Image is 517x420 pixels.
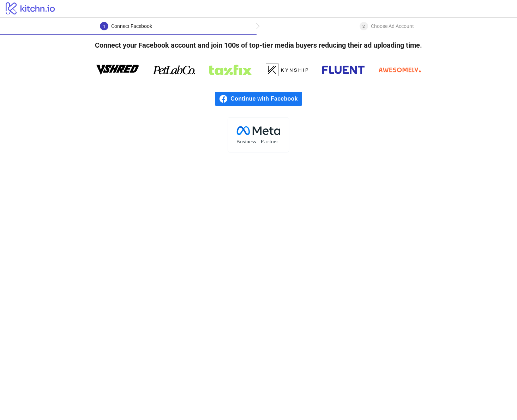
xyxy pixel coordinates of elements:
tspan: tner [270,138,278,144]
div: Connect Facebook [111,22,152,30]
tspan: P [261,138,264,144]
div: Choose Ad Account [371,22,414,30]
tspan: a [264,138,267,144]
span: 1 [103,24,106,29]
tspan: usiness [240,138,256,144]
span: 2 [362,24,365,29]
h4: Connect your Facebook account and join 100s of top-tier media buyers reducing their ad uploading ... [84,35,433,56]
span: Continue with Facebook [230,92,302,106]
a: Continue with Facebook [215,92,302,106]
tspan: r [267,138,270,144]
tspan: B [236,138,240,144]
